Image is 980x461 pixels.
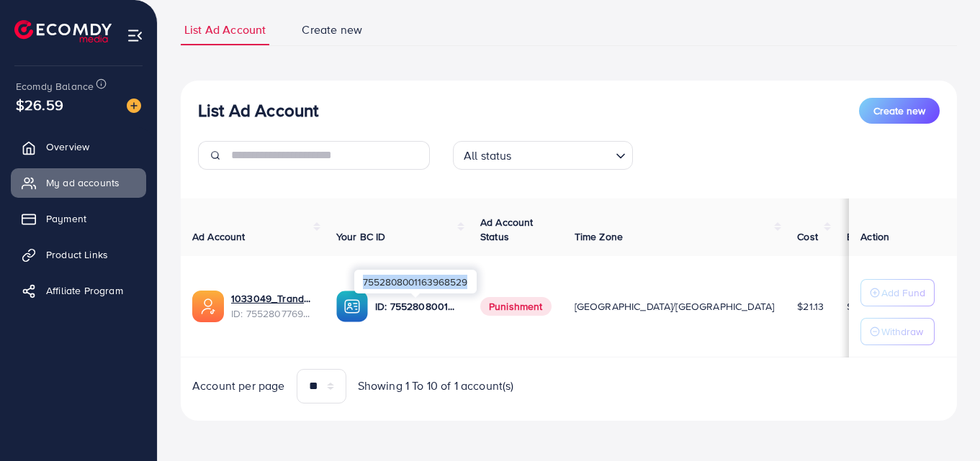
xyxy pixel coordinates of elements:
span: Your BC ID [336,229,386,244]
input: Search for option [516,142,610,166]
span: Ecomdy Balance [16,79,94,93]
button: Withdraw [860,318,935,345]
a: Product Links [11,240,146,269]
span: Ad Account Status [480,215,534,244]
a: Affiliate Program [11,276,146,305]
span: ID: 7552807769917669384 [231,306,313,321]
p: Withdraw [881,323,923,340]
span: Payment [46,211,86,226]
span: Create new [873,104,925,118]
div: <span class='underline'>1033049_Trand Era_1758525235875</span></br>7552807769917669384 [231,291,313,321]
p: Add Fund [881,284,925,301]
span: Punishment [480,297,552,316]
span: Time Zone [575,229,623,244]
img: ic-ads-acc.e4c84228.svg [192,291,224,322]
span: My ad accounts [46,175,120,190]
span: Affiliate Program [46,283,123,298]
span: [GEOGRAPHIC_DATA]/[GEOGRAPHIC_DATA] [575,299,775,314]
img: logo [14,20,112,42]
span: Create new [302,22,362,38]
h3: List Ad Account [198,100,318,121]
a: Overview [11,132,146,161]
span: $21.13 [797,299,824,314]
div: Search for option [453,141,633,170]
span: Action [860,229,889,244]
img: menu [127,27,143,44]
button: Create new [859,98,940,124]
span: Cost [797,229,818,244]
a: My ad accounts [11,168,146,197]
span: Showing 1 To 10 of 1 account(s) [358,378,514,394]
p: ID: 7552808001163968529 [375,298,457,315]
img: ic-ba-acc.ded83a64.svg [336,291,368,322]
span: All status [461,145,515,166]
iframe: Chat [919,396,969,450]
span: $26.59 [16,94,63,115]
div: 7552808001163968529 [354,270,477,293]
span: List Ad Account [184,22,266,38]
span: Product Links [46,247,108,262]
a: 1033049_Trand Era_1758525235875 [231,291,313,306]
span: Account per page [192,378,285,394]
span: Overview [46,140,89,154]
button: Add Fund [860,279,935,306]
a: Payment [11,204,146,233]
span: Ad Account [192,229,246,244]
img: image [127,99,141,113]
